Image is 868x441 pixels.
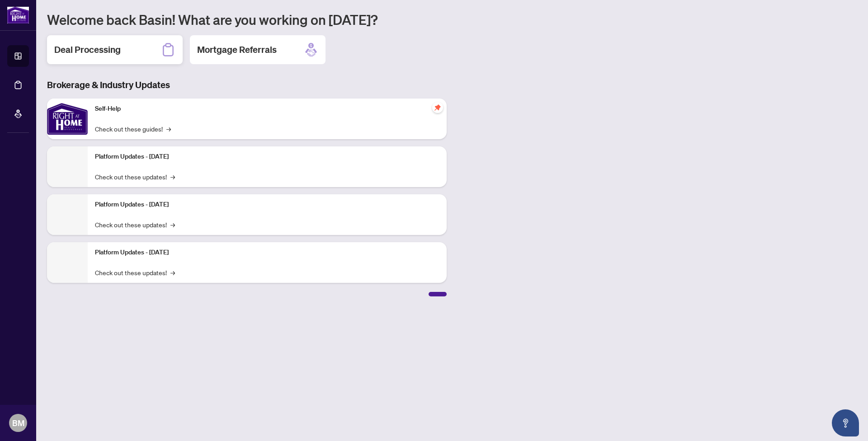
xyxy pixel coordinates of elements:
span: → [170,267,175,277]
button: Open asap [832,409,859,436]
a: Check out these updates!→ [95,172,175,182]
a: Check out these updates!→ [95,267,175,277]
img: logo [7,7,29,23]
span: → [170,220,175,230]
span: → [170,172,175,182]
p: Platform Updates - [DATE] [95,152,439,162]
img: Platform Updates - July 8, 2025 [47,194,88,235]
p: Self-Help [95,104,439,114]
img: Self-Help [47,99,88,139]
p: Platform Updates - [DATE] [95,248,439,258]
h2: Mortgage Referrals [197,43,277,56]
p: Platform Updates - [DATE] [95,200,439,210]
span: → [166,124,171,134]
img: Platform Updates - June 23, 2025 [47,242,88,283]
a: Check out these guides!→ [95,124,171,134]
span: BM [12,417,24,429]
h2: Deal Processing [54,43,121,56]
h3: Brokerage & Industry Updates [47,79,447,91]
a: Check out these updates!→ [95,220,175,230]
span: pushpin [432,102,443,113]
h1: Welcome back Basin! What are you working on [DATE]? [47,11,857,28]
img: Platform Updates - July 21, 2025 [47,146,88,187]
